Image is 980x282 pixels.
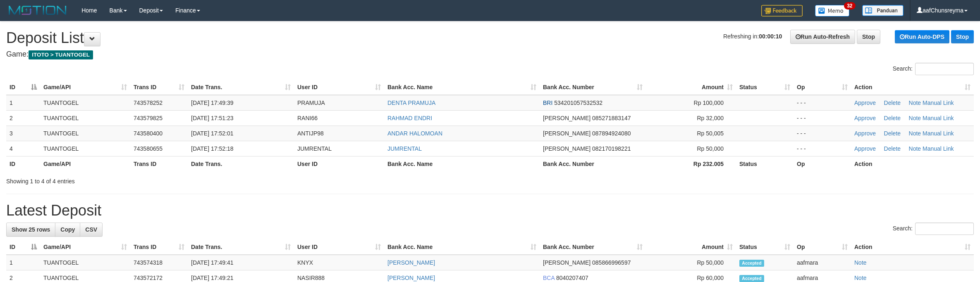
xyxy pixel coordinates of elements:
[854,100,876,106] a: Approve
[915,223,974,235] input: Search:
[543,100,552,106] span: BRI
[85,226,97,233] span: CSV
[6,95,40,111] td: 1
[540,80,646,95] th: Bank Acc. Number: activate to sort column ascending
[884,130,901,137] a: Delete
[188,255,294,270] td: [DATE] 17:49:41
[40,110,130,126] td: TUANTOGEL
[6,174,402,185] div: Showing 1 to 4 of 4 entries
[540,239,646,255] th: Bank Acc. Number: activate to sort column ascending
[923,115,954,121] a: Manual Link
[384,239,540,255] th: Bank Acc. Name: activate to sort column ascending
[794,95,851,111] td: - - -
[697,130,724,137] span: Rp 50,005
[736,239,794,255] th: Status: activate to sort column ascending
[790,30,855,44] a: Run Auto-Refresh
[40,95,130,111] td: TUANTOGEL
[851,80,974,95] th: Action: activate to sort column ascending
[130,239,188,255] th: Trans ID: activate to sort column ascending
[191,115,233,121] span: [DATE] 17:51:23
[923,100,954,106] a: Manual Link
[387,259,435,266] a: [PERSON_NAME]
[759,33,782,40] strong: 00:00:10
[592,259,631,266] span: Copy 085866996597 to clipboard
[134,100,163,106] span: 743578252
[851,239,974,255] th: Action: activate to sort column ascending
[694,100,724,106] span: Rp 100,000
[29,50,93,59] span: ITOTO > TUANTOGEL
[384,80,540,95] th: Bank Acc. Name: activate to sort column ascending
[794,126,851,141] td: - - -
[387,145,422,152] a: JUMRENTAL
[854,145,876,152] a: Approve
[794,80,851,95] th: Op: activate to sort column ascending
[40,156,130,171] th: Game/API
[646,80,736,95] th: Amount: activate to sort column ascending
[294,239,384,255] th: User ID: activate to sort column ascending
[387,275,435,281] a: [PERSON_NAME]
[387,130,442,137] a: ANDAR HALOMOAN
[794,156,851,171] th: Op
[884,115,901,121] a: Delete
[6,202,974,219] h1: Latest Deposit
[862,5,904,16] img: panduan.png
[794,239,851,255] th: Op: activate to sort column ascending
[794,141,851,156] td: - - -
[736,80,794,95] th: Status: activate to sort column ascending
[134,145,163,152] span: 743580655
[191,100,233,106] span: [DATE] 17:49:39
[80,223,103,237] a: CSV
[6,223,55,237] a: Show 25 rows
[893,223,974,235] label: Search:
[736,156,794,171] th: Status
[188,239,294,255] th: Date Trans.: activate to sort column ascending
[40,239,130,255] th: Game/API: activate to sort column ascending
[55,223,80,237] a: Copy
[60,226,75,233] span: Copy
[297,100,325,106] span: PRAMUJA
[130,80,188,95] th: Trans ID: activate to sort column ascending
[646,156,736,171] th: Rp 232.005
[540,156,646,171] th: Bank Acc. Number
[554,100,602,106] span: Copy 534201057532532 to clipboard
[6,255,40,270] td: 1
[646,255,736,270] td: Rp 50,000
[134,115,163,121] span: 743579825
[6,126,40,141] td: 3
[794,255,851,270] td: aafmara
[854,275,867,281] a: Note
[40,80,130,95] th: Game/API: activate to sort column ascending
[854,115,876,121] a: Approve
[191,130,233,137] span: [DATE] 17:52:01
[6,110,40,126] td: 2
[854,259,867,266] a: Note
[739,275,764,282] span: Accepted
[697,115,724,121] span: Rp 32,000
[909,115,921,121] a: Note
[191,145,233,152] span: [DATE] 17:52:18
[543,259,590,266] span: [PERSON_NAME]
[40,126,130,141] td: TUANTOGEL
[893,63,974,75] label: Search:
[6,30,974,46] h1: Deposit List
[134,130,163,137] span: 743580400
[857,30,880,44] a: Stop
[294,156,384,171] th: User ID
[294,80,384,95] th: User ID: activate to sort column ascending
[6,156,40,171] th: ID
[130,156,188,171] th: Trans ID
[761,5,803,17] img: Feedback.jpg
[543,145,590,152] span: [PERSON_NAME]
[188,80,294,95] th: Date Trans.: activate to sort column ascending
[130,255,188,270] td: 743574318
[592,130,631,137] span: Copy 087894924080 to clipboard
[884,145,901,152] a: Delete
[6,4,69,17] img: MOTION_logo.png
[697,145,724,152] span: Rp 50,000
[40,255,130,270] td: TUANTOGEL
[895,30,949,43] a: Run Auto-DPS
[6,80,40,95] th: ID: activate to sort column descending
[294,255,384,270] td: KNYX
[844,2,855,9] span: 32
[923,145,954,152] a: Manual Link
